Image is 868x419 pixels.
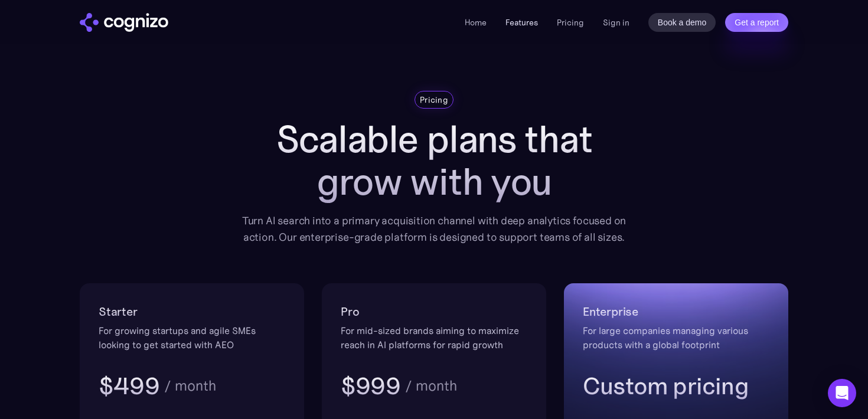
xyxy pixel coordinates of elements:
div: Open Intercom Messenger [828,379,856,407]
h2: Starter [99,302,285,321]
div: Turn AI search into a primary acquisition channel with deep analytics focused on action. Our ente... [233,212,635,245]
div: / month [164,379,216,393]
h1: Scalable plans that grow with you [233,118,635,203]
div: / month [405,379,457,393]
a: home [80,13,168,32]
a: Book a demo [648,13,716,32]
a: Home [465,17,487,28]
h2: Enterprise [583,302,769,321]
a: Get a report [725,13,788,32]
a: Sign in [603,15,629,30]
h3: $499 [99,371,159,401]
img: cognizo logo [80,13,168,32]
h3: Custom pricing [583,371,769,401]
div: For growing startups and agile SMEs looking to get started with AEO [99,323,285,352]
a: Features [505,17,538,28]
h3: $999 [341,371,400,401]
a: Pricing [557,17,584,28]
div: For mid-sized brands aiming to maximize reach in AI platforms for rapid growth [341,323,527,352]
div: For large companies managing various products with a global footprint [583,323,769,352]
h2: Pro [341,302,527,321]
div: Pricing [420,94,448,106]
